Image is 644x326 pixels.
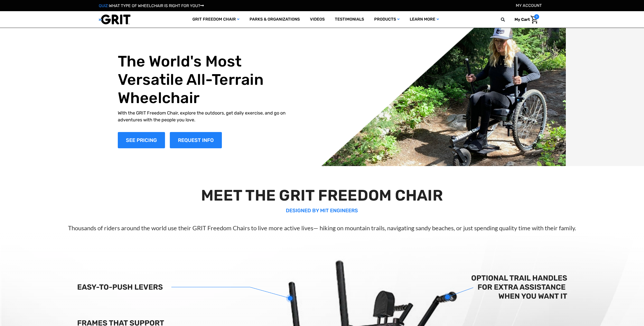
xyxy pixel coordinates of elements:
a: Parks & Organizations [244,11,305,28]
p: With the GRIT Freedom Chair, explore the outdoors, get daily exercise, and go on adventures with ... [118,110,297,123]
span: My Cart [515,17,530,22]
h2: MEET THE GRIT FREEDOM CHAIR [16,186,628,205]
a: Learn More [405,11,444,28]
span: QUIZ: [99,3,109,8]
a: QUIZ:WHAT TYPE OF WHEELCHAIR IS RIGHT FOR YOU? [99,3,204,8]
a: GRIT Freedom Chair [187,11,244,28]
a: Slide number 1, Request Information [170,132,222,148]
a: Testimonials [330,11,369,28]
a: Videos [305,11,330,28]
p: Thousands of riders around the world use their GRIT Freedom Chairs to live more active lives— hik... [16,223,628,233]
input: Search [503,14,511,25]
img: GRIT All-Terrain Wheelchair and Mobility Equipment [99,14,130,25]
a: Cart with 0 items [511,14,539,25]
p: DESIGNED BY MIT ENGINEERS [16,207,628,214]
span: 0 [534,14,539,19]
a: Products [369,11,405,28]
img: Cart [531,16,538,24]
h1: The World's Most Versatile All-Terrain Wheelchair [118,52,297,107]
a: Shop Now [118,132,165,148]
a: Account [516,3,542,8]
